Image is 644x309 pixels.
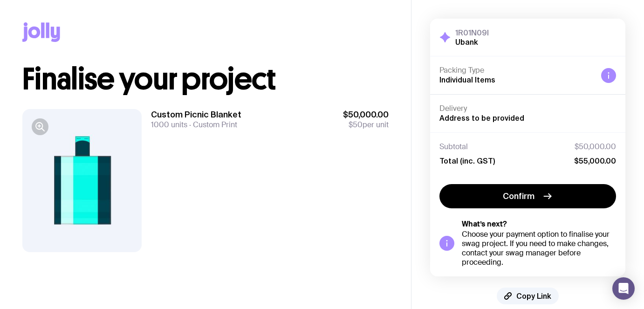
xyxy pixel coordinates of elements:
[455,28,489,37] h3: 1R01N09I
[439,76,495,84] span: Individual Items
[439,114,524,122] span: Address to be provided
[516,291,551,301] span: Copy Link
[343,120,389,130] span: per unit
[439,184,616,208] button: Confirm
[187,120,237,130] span: Custom Print
[462,230,616,267] div: Choose your payment option to finalise your swag project. If you need to make changes, contact yo...
[612,277,635,300] div: Open Intercom Messenger
[503,191,534,202] span: Confirm
[455,37,489,47] h2: Ubank
[462,220,616,229] h5: What’s next?
[151,109,241,120] h3: Custom Picnic Blanket
[439,104,616,113] h4: Delivery
[343,109,389,120] span: $50,000.00
[575,142,616,151] span: $50,000.00
[439,142,468,151] span: Subtotal
[574,156,616,165] span: $55,000.00
[439,156,495,165] span: Total (inc. GST)
[151,120,187,130] span: 1000 units
[349,120,363,130] span: $50
[22,64,389,94] h1: Finalise your project
[439,66,594,75] h4: Packing Type
[497,288,559,304] button: Copy Link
